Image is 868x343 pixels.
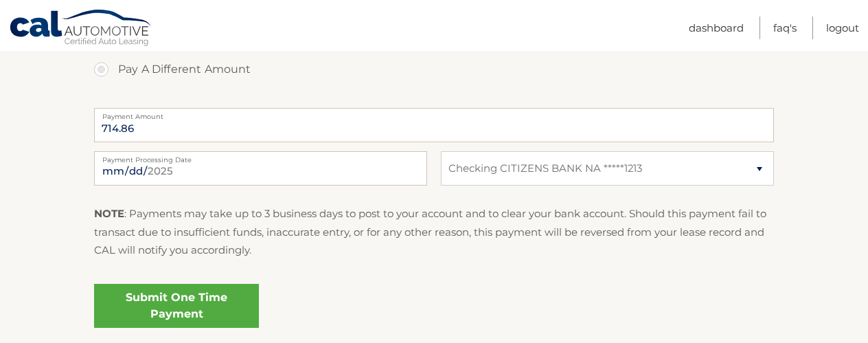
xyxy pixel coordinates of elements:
a: Submit One Time Payment [94,284,259,328]
input: Payment Amount [94,108,774,142]
a: FAQ's [773,16,797,39]
p: : Payments may take up to 3 business days to post to your account and to clear your bank account.... [94,205,774,259]
a: Logout [826,16,859,39]
a: Cal Automotive [9,9,153,49]
label: Payment Amount [94,108,774,119]
label: Pay A Different Amount [94,56,774,83]
label: Payment Processing Date [94,151,427,162]
strong: NOTE [94,207,124,220]
a: Dashboard [689,16,744,39]
input: Payment Date [94,151,427,186]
